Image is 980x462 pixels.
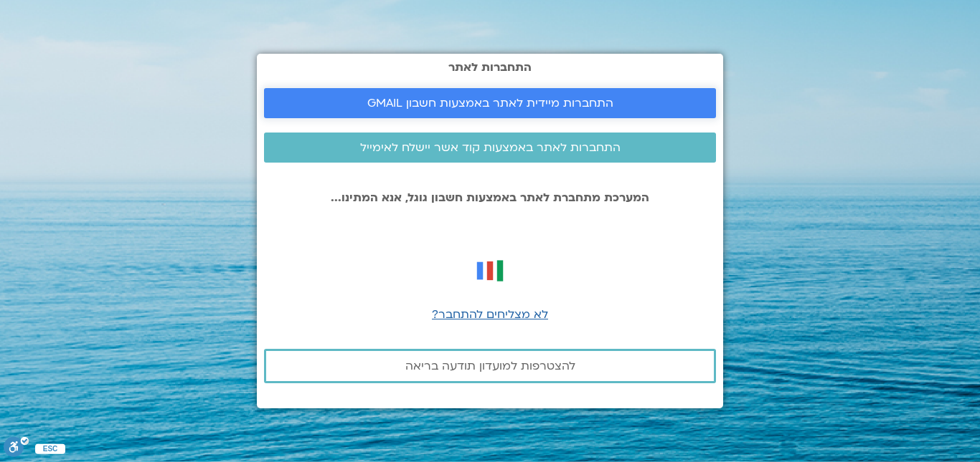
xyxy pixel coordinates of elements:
a: התחברות מיידית לאתר באמצעות חשבון GMAIL [264,88,716,118]
h2: התחברות לאתר [264,61,716,74]
a: לא מצליחים להתחבר? [432,307,548,322]
p: המערכת מתחברת לאתר באמצעות חשבון גוגל, אנא המתינו... [264,191,716,204]
a: התחברות לאתר באמצעות קוד אשר יישלח לאימייל [264,133,716,163]
a: להצטרפות למועדון תודעה בריאה [264,349,716,383]
span: התחברות לאתר באמצעות קוד אשר יישלח לאימייל [360,141,621,154]
span: להצטרפות למועדון תודעה בריאה [405,360,575,372]
span: התחברות מיידית לאתר באמצעות חשבון GMAIL [367,97,613,110]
